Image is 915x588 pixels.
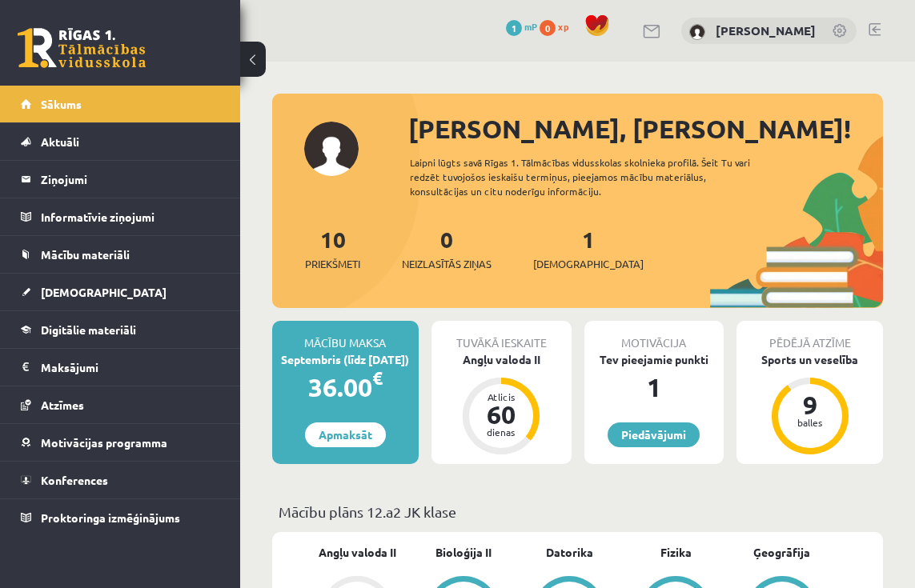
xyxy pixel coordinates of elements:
a: Angļu valoda II Atlicis 60 dienas [431,351,572,457]
span: [DEMOGRAPHIC_DATA] [41,285,167,299]
a: Ziņojumi [21,161,220,198]
img: Jānis Pakers [689,24,705,40]
span: € [372,366,383,390]
a: Rīgas 1. Tālmācības vidusskola [18,28,146,68]
div: Atlicis [477,392,525,402]
div: Laipni lūgts savā Rīgas 1. Tālmācības vidusskolas skolnieka profilā. Šeit Tu vari redzēt tuvojošo... [410,155,777,198]
a: Apmaksāt [305,422,386,447]
legend: Informatīvie ziņojumi [41,198,220,235]
a: Proktoringa izmēģinājums [21,499,220,536]
div: 9 [786,392,834,418]
div: [PERSON_NAME], [PERSON_NAME]! [408,110,883,148]
span: Aktuāli [41,134,79,149]
div: Mācību maksa [272,321,419,351]
a: Mācību materiāli [21,236,220,273]
a: Informatīvie ziņojumi [21,198,220,235]
a: Ģeogrāfija [753,544,810,561]
span: [DEMOGRAPHIC_DATA] [533,256,644,272]
a: 10Priekšmeti [305,225,360,272]
a: 0Neizlasītās ziņas [402,225,492,272]
a: 0 xp [540,20,576,33]
span: Motivācijas programma [41,435,167,450]
a: Konferences [21,462,220,498]
span: 0 [540,20,556,36]
span: Atzīmes [41,398,84,412]
span: Digitālie materiāli [41,322,136,337]
a: Sports un veselība 9 balles [736,351,883,457]
a: Atzīmes [21,386,220,423]
div: balles [786,418,834,427]
div: Sports un veselība [736,351,883,368]
span: mP [524,20,537,33]
div: dienas [477,427,525,437]
a: Piedāvājumi [608,422,700,447]
div: 60 [477,402,525,427]
a: Motivācijas programma [21,424,220,461]
a: Bioloģija II [435,544,492,561]
span: Konferences [41,473,108,487]
span: 1 [506,20,522,36]
span: xp [558,20,568,33]
div: Tuvākā ieskaite [431,321,572,351]
a: Digitālie materiāli [21,311,220,348]
p: Mācību plāns 12.a2 JK klase [279,501,877,522]
span: Mācību materiāli [41,247,130,262]
div: 36.00 [272,368,419,406]
a: Fizika [660,544,692,561]
legend: Maksājumi [41,349,220,386]
div: Pēdējā atzīme [736,321,883,351]
a: Aktuāli [21,123,220,160]
a: Datorika [546,544,593,561]
div: Angļu valoda II [431,351,572,368]
span: Priekšmeti [305,256,360,272]
legend: Ziņojumi [41,161,220,198]
div: Tev pieejamie punkti [584,351,724,368]
a: [DEMOGRAPHIC_DATA] [21,274,220,310]
a: Maksājumi [21,349,220,386]
a: [PERSON_NAME] [716,22,816,38]
div: 1 [584,368,724,406]
span: Proktoringa izmēģinājums [41,510,180,525]
a: 1[DEMOGRAPHIC_DATA] [533,225,644,272]
a: Sākums [21,86,220,122]
a: Angļu valoda II [319,544,396,561]
div: Septembris (līdz [DATE]) [272,351,419,368]
div: Motivācija [584,321,724,351]
a: 1 mP [506,20,537,33]
span: Neizlasītās ziņas [402,256,492,272]
span: Sākums [41,97,82,111]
